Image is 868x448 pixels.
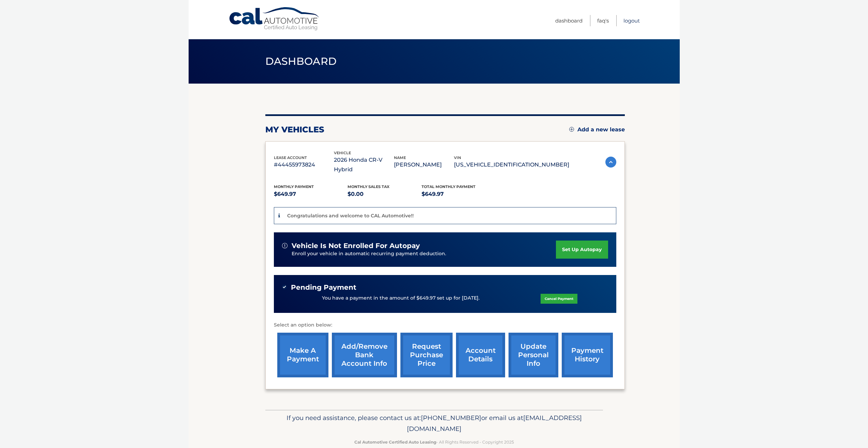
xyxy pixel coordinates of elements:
span: Total Monthly Payment [422,184,475,189]
a: make a payment [277,333,328,377]
span: [PHONE_NUMBER] [421,414,481,422]
p: [US_VEHICLE_IDENTIFICATION_NUMBER] [454,160,569,170]
a: Add a new lease [569,126,625,133]
p: $649.97 [274,189,348,199]
span: name [394,155,406,160]
a: Cal Automotive [229,7,321,31]
a: update personal info [509,333,558,377]
img: alert-white.svg [282,243,288,248]
p: [PERSON_NAME] [394,160,454,170]
a: set up autopay [556,241,608,259]
a: Add/Remove bank account info [332,333,397,377]
p: - All Rights Reserved - Copyright 2025 [270,438,599,446]
a: FAQ's [597,15,609,26]
strong: Cal Automotive Certified Auto Leasing [354,439,436,445]
p: $0.00 [348,189,422,199]
a: Dashboard [555,15,583,26]
span: Monthly sales Tax [348,184,389,189]
p: If you need assistance, please contact us at: or email us at [270,413,599,434]
a: account details [456,333,505,377]
a: Cancel Payment [541,294,577,304]
p: Enroll your vehicle in automatic recurring payment deduction. [292,250,556,258]
img: accordion-active.svg [605,157,616,168]
span: Monthly Payment [274,184,314,189]
p: You have a payment in the amount of $649.97 set up for [DATE]. [322,294,480,302]
h2: my vehicles [265,125,324,135]
a: request purchase price [400,333,453,377]
span: lease account [274,155,307,160]
a: Logout [623,15,640,26]
a: payment history [562,333,613,377]
img: check-green.svg [282,285,287,289]
p: #44455973824 [274,160,334,170]
p: $649.97 [422,189,496,199]
span: Dashboard [265,55,337,68]
p: 2026 Honda CR-V Hybrid [334,155,394,174]
p: Congratulations and welcome to CAL Automotive!! [287,213,414,219]
span: vehicle is not enrolled for autopay [292,242,420,250]
span: vehicle [334,150,351,155]
img: add.svg [569,127,574,132]
p: Select an option below: [274,321,616,329]
span: Pending Payment [291,283,356,292]
span: vin [454,155,461,160]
